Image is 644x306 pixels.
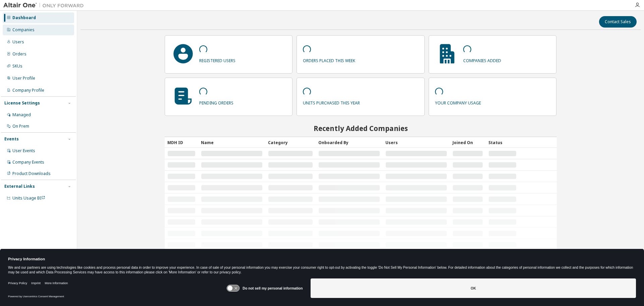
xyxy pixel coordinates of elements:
div: Category [268,137,313,148]
div: Name [201,137,263,148]
p: companies added [463,56,501,63]
div: Managed [12,112,31,118]
div: SKUs [12,63,22,69]
div: Joined On [452,137,483,148]
div: Company Events [12,160,44,165]
div: Orders [12,51,26,57]
p: registered users [199,56,235,63]
div: MDH ID [167,137,196,148]
span: Units Usage BI [12,195,45,201]
p: orders placed this week [303,56,355,63]
div: Status [488,137,517,148]
div: External Links [4,184,35,189]
div: Events [4,136,19,142]
div: On Prem [12,124,29,129]
div: Onboarded By [318,137,380,148]
p: units purchased this year [303,98,360,106]
div: Product Downloads [12,171,51,176]
button: Contact Sales [599,16,637,28]
div: Dashboard [12,15,36,20]
img: Altair One [3,2,87,9]
p: pending orders [199,98,233,106]
h2: Recently Added Companies [165,124,557,133]
div: License Settings [4,100,40,106]
div: User Events [12,148,35,154]
div: Users [385,137,447,148]
div: Company Profile [12,88,44,93]
p: your company usage [435,98,481,106]
div: User Profile [12,76,35,81]
div: Companies [12,27,35,33]
div: Users [12,39,24,45]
